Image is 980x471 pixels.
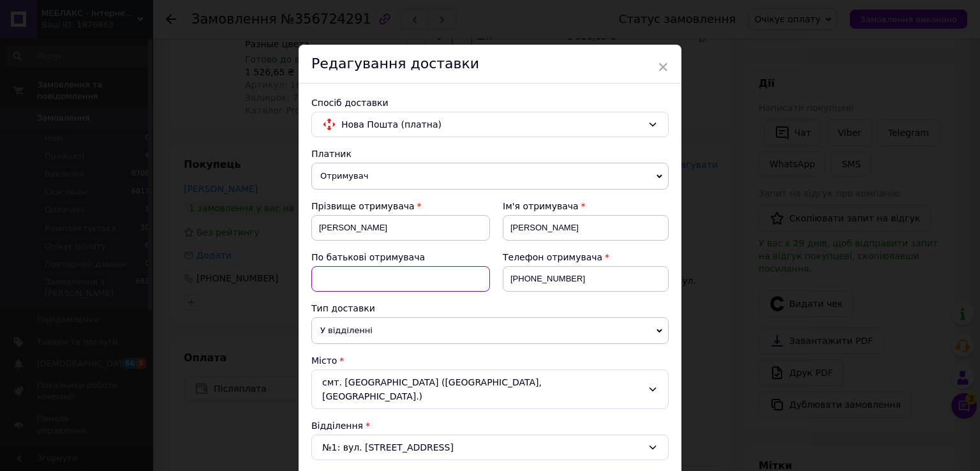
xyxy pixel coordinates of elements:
[311,252,425,262] span: По батькові отримувача
[311,435,669,460] div: №1: вул. [STREET_ADDRESS]
[341,117,642,131] span: Нова Пошта (платна)
[299,45,681,84] div: Редагування доставки
[503,201,579,211] span: Ім'я отримувача
[657,56,669,78] span: ×
[311,96,669,109] div: Спосіб доставки
[311,149,352,159] span: Платник
[311,163,669,190] span: Отримувач
[311,370,669,409] div: смт. [GEOGRAPHIC_DATA] ([GEOGRAPHIC_DATA], [GEOGRAPHIC_DATA].)
[503,266,669,292] input: +380
[311,303,375,313] span: Тип доставки
[311,201,415,211] span: Прізвище отримувача
[311,317,669,344] span: У відділенні
[503,252,602,262] span: Телефон отримувача
[311,419,669,432] div: Відділення
[311,354,669,367] div: Місто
